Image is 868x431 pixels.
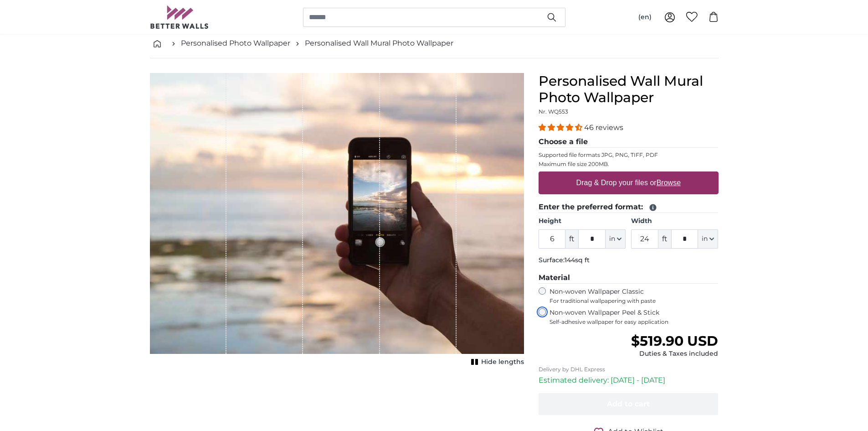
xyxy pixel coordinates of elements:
[539,161,719,168] p: Maximum file size 200MB.
[631,332,718,349] span: $519.90 USD
[631,9,659,26] button: (en)
[539,151,719,159] p: Supported file formats JPG, PNG, TIFF, PDF
[481,358,524,367] span: Hide lengths
[657,179,681,187] u: Browse
[150,73,524,369] div: 1 of 1
[539,256,719,265] p: Surface:
[606,229,626,249] button: in
[550,287,719,305] label: Non-woven Wallpaper Classic
[468,356,524,369] button: Hide lengths
[572,174,684,192] label: Drag & Drop your files or
[150,29,719,58] nav: breadcrumbs
[609,234,615,244] span: in
[607,400,650,408] span: Add to cart
[702,234,708,244] span: in
[150,5,209,29] img: Betterwalls
[539,108,568,115] span: Nr. WQ553
[550,308,719,326] label: Non-woven Wallpaper Peel & Stick
[305,38,453,49] a: Personalised Wall Mural Photo Wallpaper
[539,123,584,132] span: 4.37 stars
[584,123,623,132] span: 46 reviews
[539,202,719,213] legend: Enter the preferred format:
[658,229,671,249] span: ft
[565,229,578,249] span: ft
[631,349,718,358] div: Duties & Taxes included
[539,393,719,415] button: Add to cart
[565,256,590,264] span: 144sq ft
[181,38,290,49] a: Personalised Photo Wallpaper
[539,136,719,148] legend: Choose a file
[698,229,718,249] button: in
[539,272,719,284] legend: Material
[539,375,719,386] p: Estimated delivery: [DATE] - [DATE]
[539,366,719,373] p: Delivery by DHL Express
[550,297,719,305] span: For traditional wallpapering with paste
[631,217,718,226] label: Width
[539,217,626,226] label: Height
[550,318,719,326] span: Self-adhesive wallpaper for easy application
[539,73,719,106] h1: Personalised Wall Mural Photo Wallpaper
